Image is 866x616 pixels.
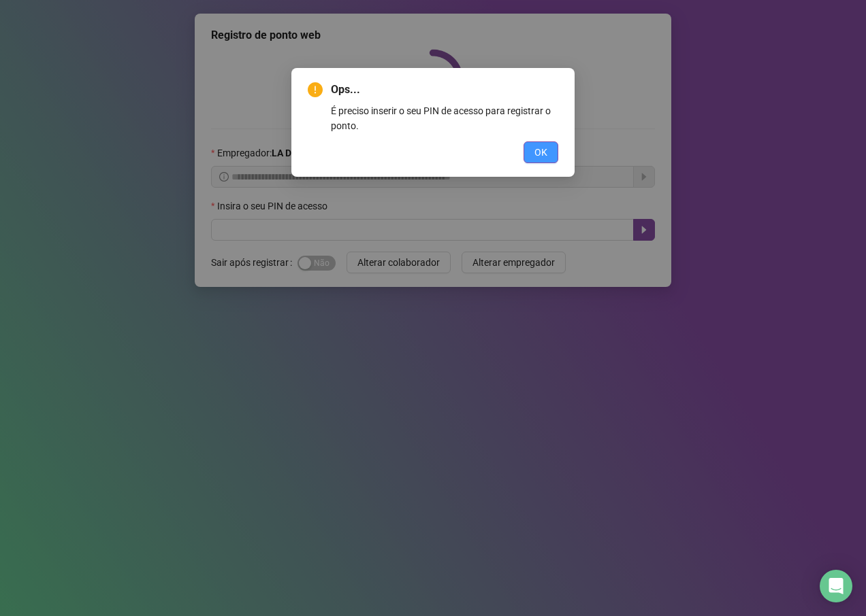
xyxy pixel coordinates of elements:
[331,82,558,98] span: Ops...
[524,141,558,163] button: OK
[308,82,323,97] span: exclamation-circle
[331,103,558,133] div: É preciso inserir o seu PIN de acesso para registrar o ponto.
[534,145,547,160] span: OK
[820,570,852,602] div: Open Intercom Messenger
